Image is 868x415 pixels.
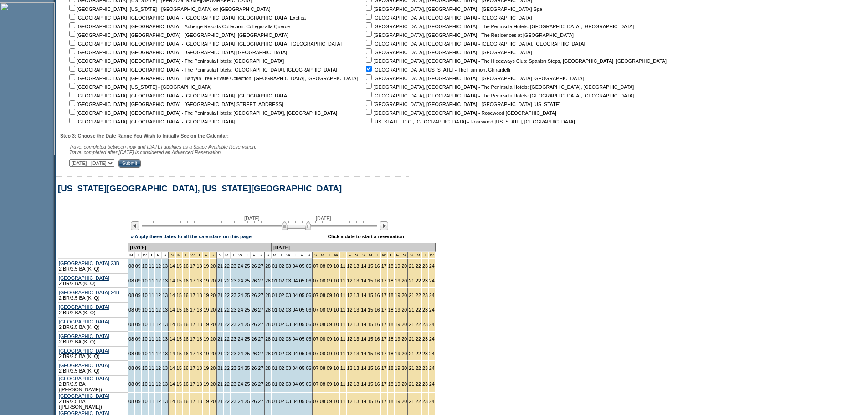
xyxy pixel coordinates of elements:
a: 01 [272,278,277,283]
a: 26 [251,336,257,342]
a: [GEOGRAPHIC_DATA] 24B [59,290,119,295]
a: 04 [293,322,298,327]
a: 22 [224,322,230,327]
a: 17 [190,322,195,327]
a: 26 [251,307,257,313]
a: 21 [217,278,223,283]
a: 06 [306,292,311,298]
a: 24 [238,278,243,283]
a: 23 [231,307,236,313]
a: 07 [313,336,318,342]
a: 24 [238,307,243,313]
a: 11 [149,336,154,342]
a: 27 [258,292,263,298]
a: 10 [142,336,148,342]
a: 13 [162,336,168,342]
a: 20 [401,263,407,269]
a: 24 [429,278,435,283]
a: 14 [361,336,366,342]
a: 19 [395,322,401,327]
a: 08 [128,322,134,327]
a: 22 [224,263,230,269]
a: 12 [155,307,161,313]
a: 21 [409,292,414,298]
a: 13 [162,351,168,356]
a: 19 [395,263,401,269]
a: 26 [251,278,257,283]
a: 12 [155,322,161,327]
a: 21 [217,307,223,313]
a: 15 [176,336,182,342]
a: 17 [190,351,195,356]
a: 06 [306,307,311,313]
a: 08 [128,351,134,356]
a: 10 [334,292,339,298]
a: [GEOGRAPHIC_DATA] 23B [59,261,119,266]
a: 01 [272,263,277,269]
a: 28 [265,292,271,298]
a: 24 [238,292,243,298]
a: 12 [155,351,161,356]
a: 20 [210,278,216,283]
a: 09 [135,336,141,342]
a: 14 [169,263,175,269]
a: 13 [162,307,168,313]
a: 02 [279,322,284,327]
a: 11 [149,292,154,298]
a: 17 [381,292,387,298]
a: 11 [149,278,154,283]
a: 11 [149,322,154,327]
a: 03 [286,292,291,298]
a: 09 [135,322,141,327]
a: 25 [245,263,250,269]
a: 01 [272,307,277,313]
a: 16 [375,278,380,283]
a: 07 [313,278,318,283]
a: 15 [368,307,373,313]
a: 01 [272,322,277,327]
a: 09 [135,263,141,269]
a: 01 [272,336,277,342]
a: [US_STATE][GEOGRAPHIC_DATA], [US_STATE][GEOGRAPHIC_DATA] [58,184,342,193]
a: 08 [128,292,134,298]
a: 06 [306,278,311,283]
a: 15 [176,263,182,269]
a: 15 [176,292,182,298]
a: 13 [354,336,359,342]
a: 09 [327,292,332,298]
a: 08 [320,278,325,283]
a: 26 [251,263,257,269]
a: 04 [293,292,298,298]
a: 11 [149,351,154,356]
a: » Apply these dates to all the calendars on this page [131,234,252,239]
a: 09 [327,278,332,283]
a: 23 [231,351,236,356]
a: 25 [245,292,250,298]
a: 18 [197,263,202,269]
a: 15 [368,292,373,298]
a: 24 [429,263,435,269]
a: 02 [279,292,284,298]
a: 09 [135,292,141,298]
a: 27 [258,336,263,342]
a: 08 [128,278,134,283]
a: 15 [176,307,182,313]
a: 14 [169,292,175,298]
a: 04 [293,263,298,269]
a: 18 [197,278,202,283]
a: 12 [347,307,353,313]
a: 25 [245,351,250,356]
a: 08 [320,292,325,298]
a: 18 [197,351,202,356]
a: 19 [203,263,209,269]
img: Previous [131,221,139,230]
a: 08 [128,336,134,342]
a: 05 [299,278,304,283]
a: 14 [361,278,366,283]
a: 11 [340,322,346,327]
a: 18 [388,336,394,342]
a: 20 [210,263,216,269]
a: 11 [340,336,346,342]
a: 10 [334,322,339,327]
a: 19 [395,278,401,283]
